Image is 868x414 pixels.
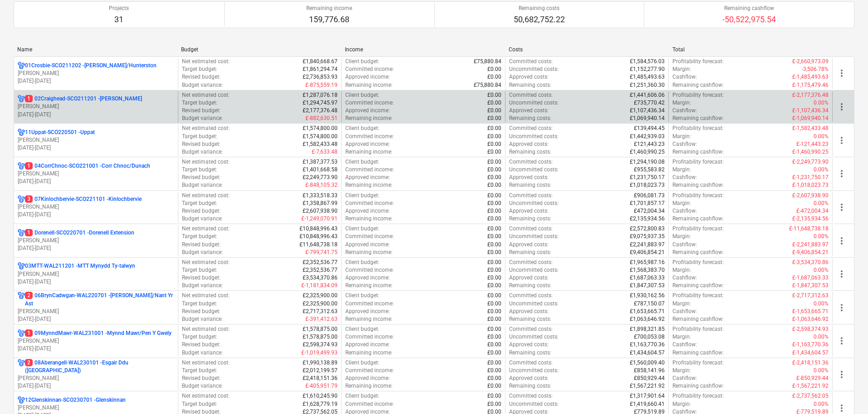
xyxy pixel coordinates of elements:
p: 06BrynCadwgan-WAL220701 - [PERSON_NAME]/Nant Yr Ast [25,292,174,307]
p: £2,352,536.77 [303,259,338,266]
p: Net estimated cost : [182,58,230,65]
p: £0.00 [487,125,501,132]
p: £2,249,773.90 [303,174,338,181]
p: £-1,107,436.34 [792,107,829,115]
p: Profitability forecast : [672,125,724,132]
p: £1,294,190.08 [630,158,665,166]
p: Approved costs : [509,107,549,115]
span: more_vert [836,302,847,313]
p: Remaining income [306,5,352,12]
p: £0.00 [487,207,501,215]
p: Remaining income : [345,249,392,256]
p: £1,287,076.18 [303,91,338,99]
div: 01Crosbie-SCO211202 -[PERSON_NAME]/Hunterston[PERSON_NAME][DATE]-[DATE] [18,62,174,85]
p: Approved costs : [509,174,549,181]
p: £-1,460,990.25 [792,148,829,156]
p: £1,294,745.97 [303,99,338,107]
p: £-1,231,750.17 [792,174,829,181]
p: Approved income : [345,73,390,81]
p: Cashflow : [672,207,697,215]
div: Project has multi currencies enabled [18,262,25,270]
p: Committed income : [345,200,394,207]
p: Target budget : [182,200,217,207]
p: £1,231,750.17 [630,174,665,181]
p: £1,358,867.99 [303,200,338,207]
p: £0.00 [487,91,501,99]
p: Cashflow : [672,73,697,81]
div: Project has multi currencies enabled [18,329,25,337]
p: Approved income : [345,140,390,148]
p: £472,004.34 [634,207,665,215]
p: Committed income : [345,166,394,174]
p: -50,522,975.54 [722,14,776,25]
p: 159,776.68 [306,14,352,25]
p: £1,568,383.70 [630,266,665,274]
p: Remaining costs : [509,215,551,223]
p: £-1,175,479.46 [792,81,829,89]
p: Remaining costs : [509,148,551,156]
iframe: Chat Widget [823,370,868,414]
p: £906,081.73 [634,192,665,200]
p: Revised budget : [182,107,221,115]
div: Project has multi currencies enabled [18,162,25,170]
p: Approved income : [345,107,390,115]
p: Remaining cashflow : [672,249,724,256]
p: Remaining income : [345,215,392,223]
p: £75,880.84 [474,58,501,65]
p: £-3,534,370.86 [792,259,829,266]
p: £9,075,937.35 [630,233,665,240]
p: £-9,406,854.21 [792,249,829,256]
p: £1,441,606.06 [630,91,665,99]
p: Margin : [672,233,691,240]
p: Committed costs : [509,225,553,233]
div: Income [345,46,501,53]
p: Client budget : [345,58,379,65]
p: Revised budget : [182,174,221,181]
div: Project has multi currencies enabled [18,292,25,307]
p: [DATE] - [DATE] [18,178,174,185]
p: Client budget : [345,91,379,99]
p: Revised budget : [182,73,221,81]
p: Uncommitted costs : [509,266,559,274]
p: Remaining income : [345,81,392,89]
p: Client budget : [345,192,379,200]
p: Uncommitted costs : [509,200,559,207]
p: [PERSON_NAME] [18,237,174,244]
p: [DATE] - [DATE] [18,244,174,252]
p: Revised budget : [182,241,221,249]
p: £121,443.23 [634,140,665,148]
p: Profitability forecast : [672,192,724,200]
p: 0.00% [814,133,829,140]
p: 09MynndMawr-WAL231001 - Mynnd Mawr/Pen Y Gwely [25,329,172,337]
div: 109MynndMawr-WAL231001 -Mynnd Mawr/Pen Y Gwely[PERSON_NAME][DATE]-[DATE] [18,329,174,353]
p: £11,648,738.18 [299,241,338,249]
p: Uncommitted costs : [509,65,559,73]
p: Cashflow : [672,107,697,115]
p: Budget variance : [182,115,223,122]
p: [DATE] - [DATE] [18,211,174,219]
p: Approved income : [345,207,390,215]
p: £0.00 [487,107,501,115]
p: Cashflow : [672,274,697,282]
p: Committed costs : [509,192,553,200]
p: 0.00% [814,233,829,240]
p: Net estimated cost : [182,158,230,166]
p: 31 [109,14,129,25]
p: £-1,249,070.91 [301,215,338,223]
p: £1,582,433.48 [303,140,338,148]
p: Net estimated cost : [182,225,230,233]
p: Budget variance : [182,215,223,223]
p: £0.00 [487,233,501,240]
p: [PERSON_NAME] [18,374,174,382]
p: [DATE] - [DATE] [18,77,174,85]
p: Margin : [672,99,691,107]
p: Budget variance : [182,148,223,156]
p: Net estimated cost : [182,125,230,132]
p: £2,736,853.93 [303,73,338,81]
p: £0.00 [487,115,501,122]
p: 11Uppat-SCO220501 - Uppat [25,129,95,136]
p: Uncommitted costs : [509,233,559,240]
div: Project has multi currencies enabled [18,229,25,237]
div: 206BrynCadwgan-WAL220701 -[PERSON_NAME]/Nant Yr Ast[PERSON_NAME][DATE]-[DATE] [18,292,174,323]
p: [PERSON_NAME] [18,203,174,211]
